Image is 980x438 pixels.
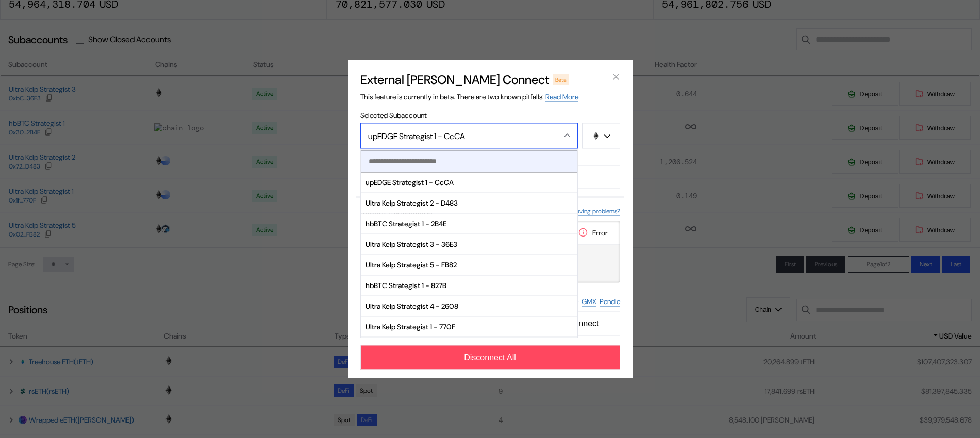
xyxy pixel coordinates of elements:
div: Beta [553,74,570,85]
button: Disconnect All [360,345,620,370]
button: hbBTC Strategist 1 - 827B [361,275,577,296]
span: Selected Subaccount [360,111,620,120]
button: Ultra Kelp Strategist 1 - 770F [361,316,577,337]
button: Ultra Kelp Strategist 2 - D483 [361,193,577,213]
span: Disconnect [554,315,603,332]
h2: External [PERSON_NAME] Connect [360,72,549,88]
img: chain logo [592,132,600,140]
a: GMX [582,297,596,307]
button: Ultra Kelp Strategist 5 - FB82 [361,255,577,275]
div: upEDGE Strategist 1 - CcCA [368,130,548,141]
button: Ultra Kelp Strategist 3 - 36E3 [361,234,577,255]
button: chain logo [582,123,620,149]
button: upEDGE Strategist 1 - CcCA [361,172,577,193]
div: Error [578,227,608,238]
a: Read More [545,92,578,102]
button: Close menu [360,123,578,149]
a: Having problems? [572,207,620,216]
a: Pendle [600,297,620,307]
span: Disconnect All [464,353,516,362]
button: Ultra Kelp Strategist 4 - 2608 [361,296,577,316]
button: close modal [608,69,624,85]
button: hbBTC Strategist 1 - 2B4E [361,213,577,234]
span: This feature is currently in beta. There are two known pitfalls: [360,92,578,102]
